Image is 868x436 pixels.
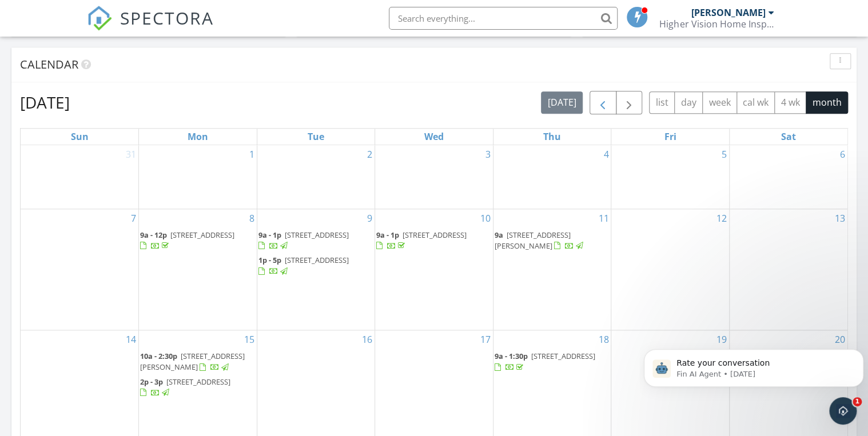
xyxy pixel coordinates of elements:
span: 9a [495,230,503,240]
span: [STREET_ADDRESS][PERSON_NAME] [140,351,245,372]
a: Go to September 2, 2025 [365,145,375,163]
td: Go to September 3, 2025 [375,145,493,209]
a: 10a - 2:30p [STREET_ADDRESS][PERSON_NAME] [140,351,245,372]
span: [STREET_ADDRESS] [166,377,230,387]
span: 1p - 5p [258,255,281,265]
span: [STREET_ADDRESS] [285,230,349,240]
a: Thursday [541,129,563,145]
span: [STREET_ADDRESS] [531,351,595,361]
button: Next month [616,91,643,114]
span: [STREET_ADDRESS] [403,230,467,240]
a: Wednesday [422,129,446,145]
a: Go to September 3, 2025 [483,145,493,163]
a: Go to September 7, 2025 [129,209,138,227]
a: Friday [662,129,679,145]
button: week [702,91,737,114]
a: Go to September 1, 2025 [247,145,257,163]
div: [PERSON_NAME] [691,7,765,18]
span: 1 [853,397,862,406]
td: Go to September 7, 2025 [21,209,139,330]
td: Go to September 12, 2025 [611,209,730,330]
td: Go to September 8, 2025 [139,209,257,330]
td: Go to September 11, 2025 [493,209,611,330]
a: Go to September 10, 2025 [478,209,493,227]
button: cal wk [736,91,775,114]
iframe: Intercom live chat [829,397,857,425]
span: 9a - 12p [140,230,167,240]
a: Tuesday [305,129,327,145]
span: [STREET_ADDRESS] [285,255,349,265]
td: Go to August 31, 2025 [21,145,139,209]
a: Go to September 5, 2025 [719,145,729,163]
td: Go to September 9, 2025 [257,209,375,330]
td: Go to September 5, 2025 [611,145,730,209]
a: 9a - 1:30p [STREET_ADDRESS] [495,351,595,372]
a: Go to September 18, 2025 [596,330,611,349]
a: 2p - 3p [STREET_ADDRESS] [140,377,230,398]
a: Go to September 15, 2025 [242,330,257,349]
span: Calendar [20,57,78,72]
a: Saturday [779,129,798,145]
button: [DATE] [541,91,583,114]
a: Go to September 9, 2025 [365,209,375,227]
a: Go to September 6, 2025 [838,145,847,163]
a: SPECTORA [87,15,214,39]
a: 9a - 12p [STREET_ADDRESS] [140,230,234,251]
span: SPECTORA [120,6,214,30]
a: 1p - 5p [STREET_ADDRESS] [258,255,349,276]
button: 4 wk [774,91,806,114]
a: 9a [STREET_ADDRESS][PERSON_NAME] [495,229,610,253]
a: 9a - 1p [STREET_ADDRESS] [258,229,374,253]
img: The Best Home Inspection Software - Spectora [87,6,112,31]
span: [STREET_ADDRESS][PERSON_NAME] [495,230,571,251]
button: list [649,91,675,114]
a: 2p - 3p [STREET_ADDRESS] [140,375,256,400]
a: Go to September 13, 2025 [833,209,847,227]
a: 9a - 1p [STREET_ADDRESS] [376,229,492,253]
a: 9a [STREET_ADDRESS][PERSON_NAME] [495,230,585,251]
div: Higher Vision Home Inspections [659,18,774,30]
span: 2p - 3p [140,377,163,387]
button: month [806,91,848,114]
a: Go to August 31, 2025 [124,145,138,163]
a: Go to September 11, 2025 [596,209,611,227]
a: Go to September 16, 2025 [360,330,375,349]
td: Go to September 10, 2025 [375,209,493,330]
a: 9a - 12p [STREET_ADDRESS] [140,229,256,253]
a: 9a - 1:30p [STREET_ADDRESS] [495,350,610,374]
iframe: Intercom notifications message [639,325,868,405]
button: day [674,91,703,114]
h2: [DATE] [20,91,70,114]
a: Go to September 17, 2025 [478,330,493,349]
span: 9a - 1p [258,230,281,240]
span: 9a - 1:30p [495,351,528,361]
a: Go to September 4, 2025 [601,145,611,163]
a: Go to September 12, 2025 [714,209,729,227]
td: Go to September 2, 2025 [257,145,375,209]
input: Search everything... [389,7,618,30]
a: 9a - 1p [STREET_ADDRESS] [376,230,467,251]
a: Sunday [69,129,91,145]
a: Go to September 8, 2025 [247,209,257,227]
a: 10a - 2:30p [STREET_ADDRESS][PERSON_NAME] [140,350,256,374]
a: 1p - 5p [STREET_ADDRESS] [258,254,374,278]
span: [STREET_ADDRESS] [170,230,234,240]
a: 9a - 1p [STREET_ADDRESS] [258,230,349,251]
td: Go to September 6, 2025 [729,145,847,209]
a: Go to September 14, 2025 [124,330,138,349]
td: Go to September 4, 2025 [493,145,611,209]
span: 9a - 1p [376,230,399,240]
td: Go to September 1, 2025 [139,145,257,209]
a: Monday [185,129,210,145]
button: Previous month [590,91,616,114]
td: Go to September 13, 2025 [729,209,847,330]
span: 10a - 2:30p [140,351,177,361]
